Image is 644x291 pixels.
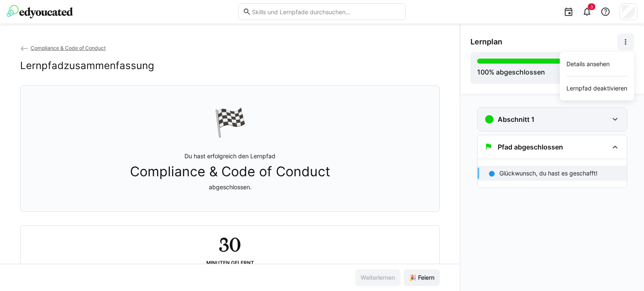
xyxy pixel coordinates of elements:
button: 🎉 Feiern [404,269,440,286]
div: Details ansehen [566,60,627,68]
span: Compliance & Code of Conduct [130,164,330,180]
span: Weiterlernen [359,273,396,282]
p: Glückwunsch, du hast es geschafft! [499,169,597,178]
h3: Pfad abgeschlossen [498,143,563,151]
h2: 30 [219,232,241,257]
input: Skills und Lernpfade durchsuchen… [251,8,401,15]
span: Compliance & Code of Conduct [31,45,106,51]
p: Du hast erfolgreich den Lernpfad abgeschlossen. [130,152,330,191]
div: % abgeschlossen [477,67,545,77]
div: Minuten gelernt [206,260,254,266]
h2: Lernpfadzusammenfassung [20,59,154,72]
div: Lernpfad deaktivieren [566,84,627,93]
span: 100 [477,68,489,76]
h3: Abschnitt 1 [498,115,535,124]
button: Weiterlernen [355,269,400,286]
span: 3 [590,4,593,9]
span: Lernplan [470,37,502,46]
div: 🏁 [213,106,247,139]
span: 🎉 Feiern [408,273,436,282]
a: Compliance & Code of Conduct [20,45,106,51]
